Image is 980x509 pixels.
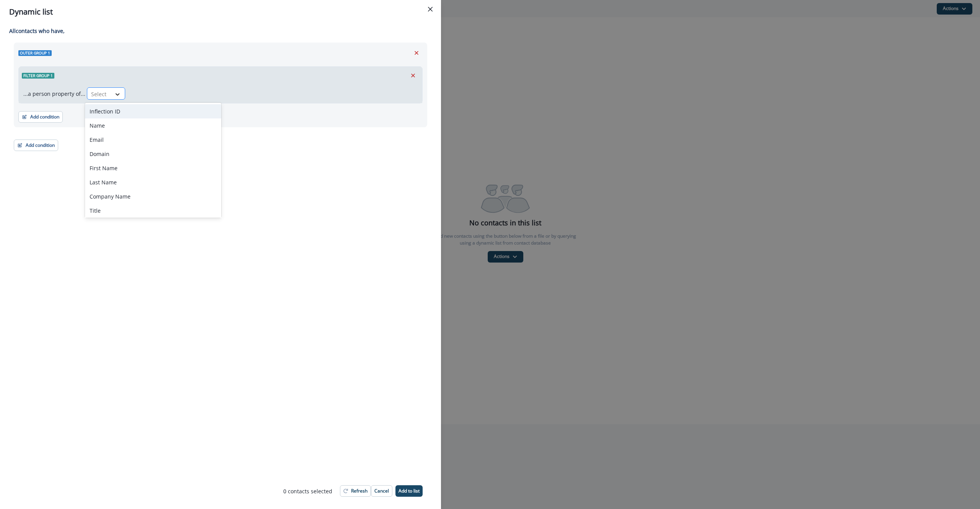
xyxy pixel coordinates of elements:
button: Add condition [14,140,58,151]
p: All contact s who have, [9,27,427,35]
p: Refresh [351,488,367,494]
button: Remove [410,47,423,59]
span: Outer group 1 [18,50,52,56]
div: Domain [85,147,221,161]
p: Cancel [374,488,389,494]
button: Cancel [371,485,392,497]
div: Company Name [85,189,221,204]
button: Close [424,3,436,15]
button: Refresh [340,485,371,497]
button: Add to list [395,485,423,497]
p: ...a person property of... [23,90,85,98]
div: Last Name [85,175,221,189]
span: Filter group 1 [22,73,54,79]
div: Title [85,204,221,218]
div: Inflection ID [85,104,221,118]
div: Name [85,118,221,133]
div: Email [85,133,221,147]
p: 0 contact s selected [283,487,332,495]
div: Dynamic list [9,6,432,18]
div: First Name [85,161,221,175]
p: Add to list [399,488,420,494]
button: Add condition [18,111,63,123]
button: Remove [407,70,419,81]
